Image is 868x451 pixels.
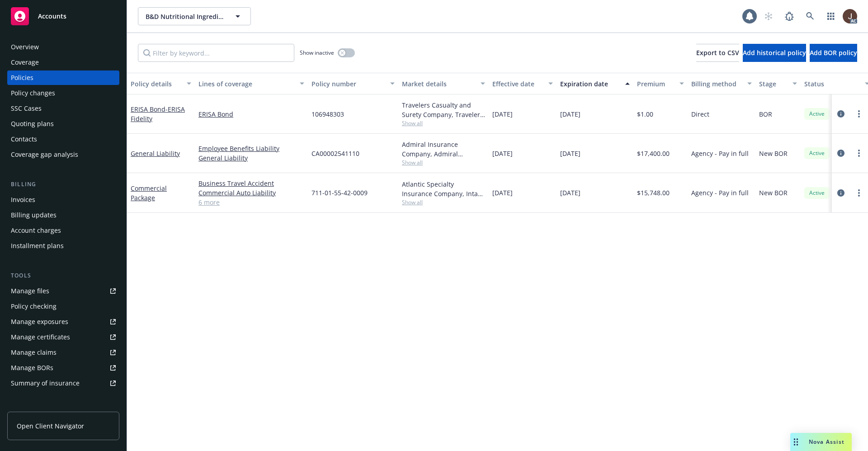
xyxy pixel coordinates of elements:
span: Active [808,189,826,197]
span: New BOR [759,149,788,158]
div: Billing updates [11,208,57,222]
a: Quoting plans [7,117,119,131]
button: Policy number [308,73,398,94]
div: Policies [11,70,33,85]
span: Agency - Pay in full [691,149,749,158]
button: Effective date [489,73,557,94]
a: ERISA Bond [198,109,304,119]
div: Market details [402,79,475,89]
a: Invoices [7,193,119,207]
span: [DATE] [560,149,580,158]
span: $1.00 [637,109,653,119]
div: Coverage gap analysis [11,147,78,162]
div: Manage certificates [11,330,70,344]
span: Show all [402,198,485,206]
a: Manage files [7,284,119,298]
a: circleInformation [835,188,846,198]
a: Report a Bug [780,7,798,25]
button: Add historical policy [743,44,806,62]
div: Manage claims [11,345,57,360]
div: Premium [637,79,674,89]
button: Lines of coverage [195,73,308,94]
div: Manage BORs [11,361,53,375]
button: Billing method [688,73,755,94]
a: Policy checking [7,299,119,314]
input: Filter by keyword... [138,44,294,62]
span: Show inactive [300,49,334,56]
div: Atlantic Specialty Insurance Company, Intact Insurance [402,179,485,198]
span: Accounts [38,13,66,20]
div: Quoting plans [11,117,54,131]
div: Policy details [131,79,181,89]
a: Account charges [7,223,119,238]
div: Drag to move [790,433,802,451]
button: Market details [398,73,489,94]
a: Contacts [7,132,119,146]
span: $17,400.00 [637,149,670,158]
a: Commercial Auto Liability [198,188,304,197]
a: Manage claims [7,345,119,360]
div: Stage [759,79,787,89]
span: New BOR [759,188,788,197]
div: Invoices [11,193,35,207]
div: Policy number [311,79,385,89]
a: Manage exposures [7,315,119,329]
a: Installment plans [7,239,119,253]
span: BOR [759,109,772,119]
button: Premium [633,73,688,94]
div: Expiration date [560,79,620,89]
a: Overview [7,40,119,54]
span: Add historical policy [743,48,806,57]
a: General Liability [131,149,180,158]
a: SSC Cases [7,101,119,116]
span: B&D Nutritional Ingredients, Inc. [146,12,224,21]
span: Show all [402,159,485,166]
a: more [854,148,864,159]
a: ERISA Bond [131,105,185,123]
span: Open Client Navigator [17,421,84,431]
div: Contacts [11,132,37,146]
div: Travelers Casualty and Surety Company, Travelers Insurance [402,100,485,119]
span: 106948303 [311,109,344,119]
button: B&D Nutritional Ingredients, Inc. [138,7,251,25]
div: Policy checking [11,299,57,314]
span: [DATE] [560,109,580,119]
div: Installment plans [11,239,64,253]
span: Export to CSV [696,48,739,57]
div: Account charges [11,223,61,238]
span: Direct [691,109,709,119]
span: $15,748.00 [637,188,670,197]
div: Billing method [691,79,742,89]
div: SSC Cases [11,101,42,116]
div: Manage files [11,284,49,298]
button: Expiration date [557,73,633,94]
button: Export to CSV [696,44,739,62]
a: Business Travel Accident [198,179,304,188]
div: Policy changes [11,86,55,100]
span: Active [808,110,826,118]
button: Stage [755,73,801,94]
span: [DATE] [492,149,513,158]
a: Start snowing [759,7,778,25]
div: Billing [7,180,119,189]
div: Effective date [492,79,543,89]
button: Add BOR policy [810,44,857,62]
a: Policy changes [7,86,119,100]
div: Admiral Insurance Company, Admiral Insurance Group ([PERSON_NAME] Corporation), CRC Group [402,140,485,159]
a: Billing updates [7,208,119,222]
span: Active [808,149,826,157]
a: Accounts [7,4,119,29]
a: 6 more [198,197,304,207]
a: Manage BORs [7,361,119,375]
a: Summary of insurance [7,376,119,390]
a: Policies [7,70,119,85]
a: circleInformation [835,108,846,119]
span: Show all [402,119,485,127]
span: [DATE] [492,109,513,119]
div: Coverage [11,55,39,70]
span: Nova Assist [809,438,844,446]
div: Tools [7,271,119,280]
div: Status [804,79,859,89]
span: 711-01-55-42-0009 [311,188,368,197]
